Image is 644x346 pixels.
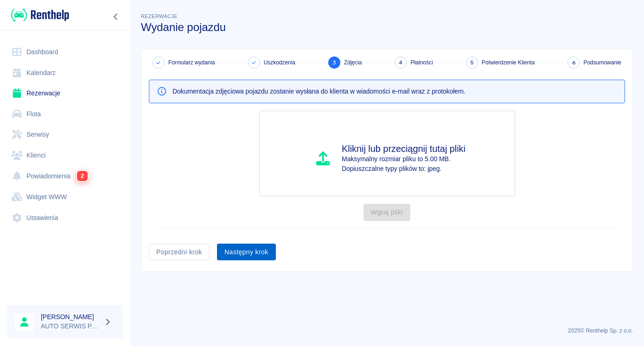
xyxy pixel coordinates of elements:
a: Klienci [7,145,123,166]
span: Potwierdzenie Klienta [482,58,535,67]
img: Renthelp logo [11,7,69,23]
a: Ustawienia [7,208,123,228]
span: 6 [572,58,575,68]
a: Powiadomienia2 [7,165,123,187]
span: 5 [470,58,474,68]
a: Rezerwacje [7,83,123,104]
a: Renthelp logo [7,7,69,23]
h4: Kliknij lub przeciągnij tutaj pliki [342,143,465,154]
span: 3 [332,58,336,68]
a: Dashboard [7,42,123,63]
span: Podsumowanie [583,58,621,67]
p: 2025 © Renthelp Sp. z o.o. [141,327,633,335]
a: Flota [7,104,123,125]
p: Maksymalny rozmiar pliku to 5.00 MB. [342,154,465,164]
span: 2 [77,171,88,181]
a: Kalendarz [7,63,123,83]
button: Zwiń nawigację [109,11,123,23]
a: Serwisy [7,124,123,145]
span: Zdjęcia [344,58,362,67]
span: Rezerwacje [141,13,177,19]
h3: Wydanie pojazdu [141,21,633,34]
span: 4 [399,58,402,68]
span: Płatności [410,58,433,67]
p: Dopiuszczalne typy plików to: jpeg. [342,164,465,174]
a: Widget WWW [7,187,123,208]
button: Poprzedni krok [149,244,210,261]
span: Uszkodzenia [264,58,295,67]
p: Dokumentacja zdjęciowa pojazdu zostanie wysłana do klienta w wiadomości e-mail wraz z protokołem. [172,87,465,96]
h6: [PERSON_NAME] [41,312,100,321]
p: AUTO SERWIS Przybyła [41,321,100,331]
span: Formularz wydania [168,58,215,67]
button: Następny krok [217,244,276,261]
